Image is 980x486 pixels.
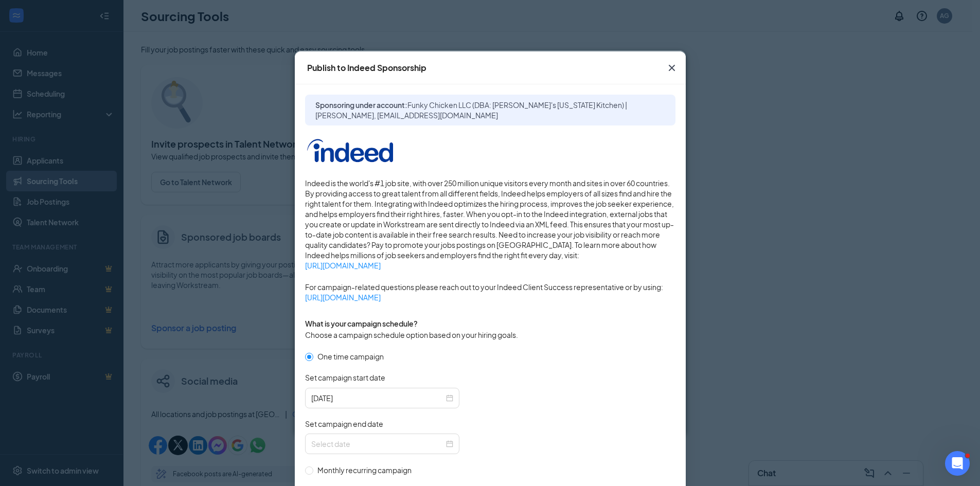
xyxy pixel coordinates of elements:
span: Sponsoring under account: [315,100,665,120]
a: [URL][DOMAIN_NAME] [305,260,675,271]
a: [URL][DOMAIN_NAME] [305,292,675,302]
svg: Cross [666,62,678,74]
span: Funky Chicken LLC (DBA: [PERSON_NAME]'s [US_STATE] Kitchen) | [PERSON_NAME], [EMAIL_ADDRESS][DOMA... [315,100,627,120]
div: Publish to Indeed Sponsorship [307,62,426,74]
span: Indeed is the world's #1 job site, with over 250 million unique visitors every month and sites in... [305,178,675,271]
span: Choose a campaign schedule option based on your hiring goals. [305,330,518,339]
span: Set campaign end date [305,419,383,429]
input: 2025-08-27 [311,392,444,404]
span: What is your campaign schedule? [305,319,418,328]
iframe: Intercom live chat [945,451,970,476]
span: One time campaign [313,351,388,362]
span: For campaign-related questions please reach out to your Indeed Client Success representative or b... [305,282,675,302]
span: Monthly recurring campaign [313,464,416,476]
input: Select date [311,438,444,449]
button: Close [658,51,686,84]
span: Set campaign start date [305,372,385,383]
